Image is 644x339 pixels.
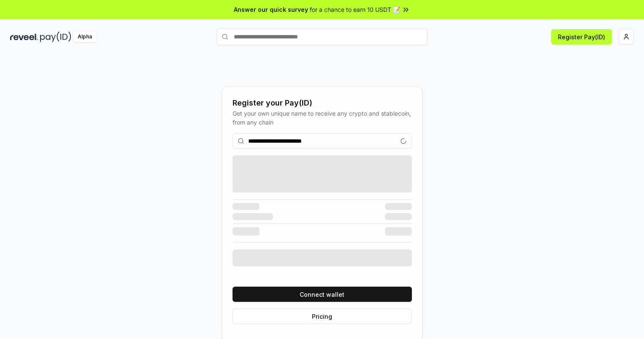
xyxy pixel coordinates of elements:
div: Get your own unique name to receive any crypto and stablecoin, from any chain [233,109,412,127]
img: pay_id [40,32,71,42]
button: Connect wallet [233,287,412,302]
span: Answer our quick survey [234,5,308,14]
span: for a chance to earn 10 USDT 📝 [310,5,400,14]
img: reveel_dark [10,32,38,42]
button: Pricing [233,309,412,324]
div: Register your Pay(ID) [233,97,412,109]
div: Alpha [73,32,97,42]
button: Register Pay(ID) [551,29,612,44]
